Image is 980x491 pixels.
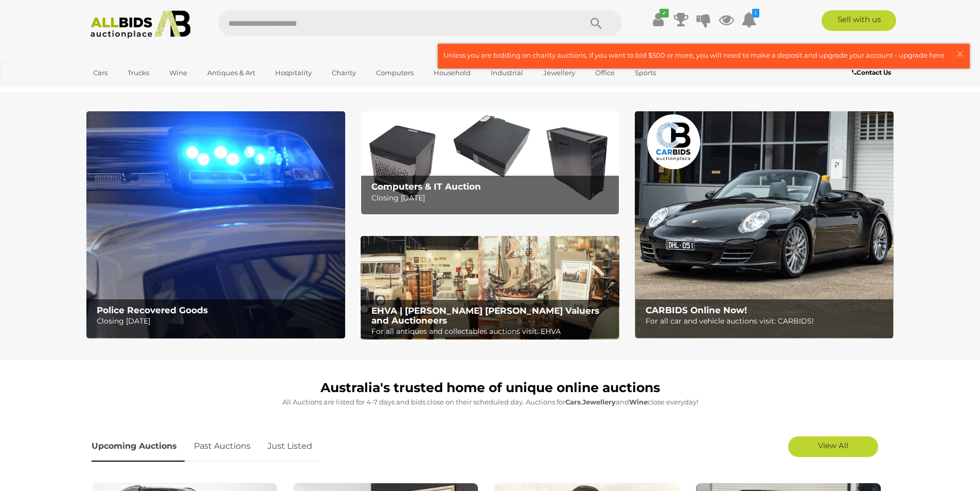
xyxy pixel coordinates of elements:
[186,431,258,462] a: Past Auctions
[484,64,530,81] a: Industrial
[660,9,669,18] i: ✔
[86,111,345,338] img: Police Recovered Goods
[629,398,648,406] strong: Wine
[628,64,663,81] a: Sports
[818,441,848,450] span: View All
[371,181,481,192] b: Computers & IT Auction
[92,381,889,395] h1: Australia's trusted home of unique online auctions
[589,64,621,81] a: Office
[121,64,156,81] a: Trucks
[635,111,894,338] img: CARBIDS Online Now!
[822,10,896,31] a: Sell with us
[361,111,619,215] a: Computers & IT Auction Computers & IT Auction Closing [DATE]
[369,64,420,81] a: Computers
[651,10,666,29] a: ✔
[371,306,599,326] b: EHVA | [PERSON_NAME] [PERSON_NAME] Valuers and Auctioneers
[371,325,614,338] p: For all antiques and collectables auctions visit: EHVA
[269,64,318,81] a: Hospitality
[163,64,194,81] a: Wine
[427,64,477,81] a: Household
[571,10,622,36] button: Search
[852,69,891,76] b: Contact Us
[582,398,616,406] strong: Jewellery
[752,9,759,18] i: 1
[260,431,320,462] a: Just Listed
[201,64,262,81] a: Antiques & Art
[85,10,197,39] img: Allbids.com.au
[635,111,894,338] a: CARBIDS Online Now! CARBIDS Online Now! For all car and vehicle auctions visit: CARBIDS!
[361,236,619,340] a: EHVA | Evans Hastings Valuers and Auctioneers EHVA | [PERSON_NAME] [PERSON_NAME] Valuers and Auct...
[86,81,173,98] a: [GEOGRAPHIC_DATA]
[97,305,208,315] b: Police Recovered Goods
[852,67,894,78] a: Contact Us
[788,436,878,457] a: View All
[86,111,345,338] a: Police Recovered Goods Police Recovered Goods Closing [DATE]
[646,305,747,315] b: CARBIDS Online Now!
[92,431,185,462] a: Upcoming Auctions
[97,315,339,328] p: Closing [DATE]
[361,111,619,215] img: Computers & IT Auction
[565,398,581,406] strong: Cars
[361,236,619,340] img: EHVA | Evans Hastings Valuers and Auctioneers
[371,192,614,205] p: Closing [DATE]
[537,64,582,81] a: Jewellery
[955,44,965,64] span: ×
[741,10,757,29] a: 1
[92,396,889,408] p: All Auctions are listed for 4-7 days and bids close on their scheduled day. Auctions for , and cl...
[86,64,114,81] a: Cars
[325,64,363,81] a: Charity
[646,315,888,328] p: For all car and vehicle auctions visit: CARBIDS!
